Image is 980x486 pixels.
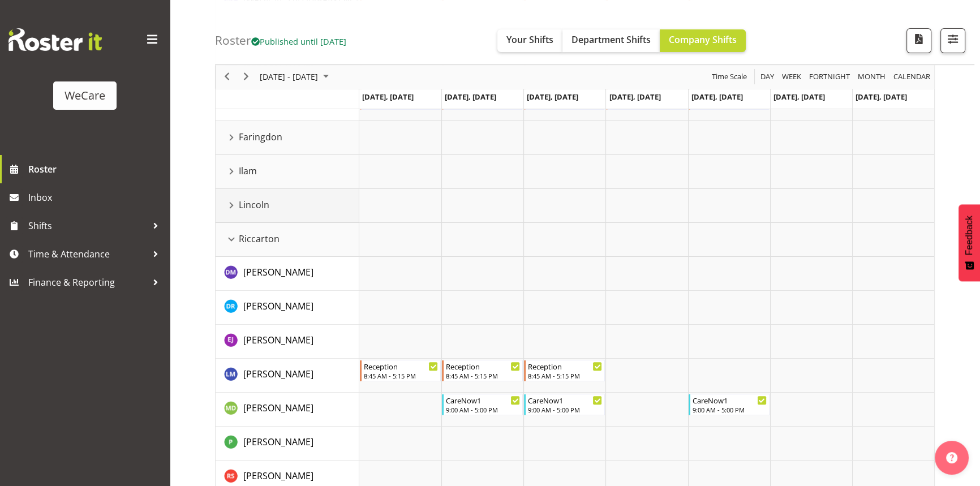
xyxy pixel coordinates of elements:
span: Time Scale [711,70,748,84]
span: [PERSON_NAME] [243,266,313,278]
span: calendar [892,70,931,84]
span: [PERSON_NAME] [243,334,313,346]
td: Ilam resource [216,155,359,189]
span: [DATE], [DATE] [527,92,578,102]
div: 8:45 AM - 5:15 PM [446,371,520,380]
span: [DATE], [DATE] [362,92,414,102]
button: Next [239,70,254,84]
span: Published until [DATE] [251,36,346,47]
span: [PERSON_NAME] [243,368,313,380]
span: Month [857,70,887,84]
div: Marie-Claire Dickson-Bakker"s event - CareNow1 Begin From Friday, October 17, 2025 at 9:00:00 AM ... [689,394,770,415]
button: Timeline Day [759,70,776,84]
span: [DATE], [DATE] [609,92,660,102]
span: Riccarton [239,232,280,246]
div: Lainie Montgomery"s event - Reception Begin From Wednesday, October 15, 2025 at 8:45:00 AM GMT+13... [524,360,605,381]
span: Time & Attendance [28,246,147,263]
span: [DATE], [DATE] [445,92,496,102]
button: Filter Shifts [940,28,965,53]
div: Reception [446,360,520,372]
img: Rosterit website logo [8,28,102,51]
td: Pooja Prabhu resource [216,427,359,461]
td: Lincoln resource [216,189,359,223]
span: Roster [28,161,164,178]
td: Deepti Mahajan resource [216,257,359,291]
div: next period [237,65,256,89]
h4: Roster [215,34,346,47]
td: Deepti Raturi resource [216,291,359,325]
div: 8:45 AM - 5:15 PM [528,371,602,380]
td: Faringdon resource [216,121,359,155]
span: [PERSON_NAME] [243,436,313,448]
div: WeCare [65,87,105,104]
span: Shifts [28,217,147,234]
span: Fortnight [808,70,851,84]
div: 9:00 AM - 5:00 PM [693,405,767,414]
div: Reception [528,360,602,372]
button: Month [892,70,932,84]
span: [DATE] - [DATE] [259,70,319,84]
button: October 2025 [258,70,334,84]
td: Riccarton resource [216,223,359,257]
span: [PERSON_NAME] [243,300,313,312]
div: Lainie Montgomery"s event - Reception Begin From Monday, October 13, 2025 at 8:45:00 AM GMT+13:00... [360,360,441,381]
span: [PERSON_NAME] [243,470,313,482]
a: [PERSON_NAME] [243,333,313,347]
div: Marie-Claire Dickson-Bakker"s event - CareNow1 Begin From Tuesday, October 14, 2025 at 9:00:00 AM... [442,394,523,415]
div: 8:45 AM - 5:15 PM [364,371,438,380]
div: CareNow1 [528,394,602,406]
div: Lainie Montgomery"s event - Reception Begin From Tuesday, October 14, 2025 at 8:45:00 AM GMT+13:0... [442,360,523,381]
a: [PERSON_NAME] [243,299,313,313]
span: [DATE], [DATE] [691,92,743,102]
td: Marie-Claire Dickson-Bakker resource [216,393,359,427]
button: Department Shifts [562,29,660,52]
span: [PERSON_NAME] [243,402,313,414]
div: Reception [364,360,438,372]
span: Department Shifts [571,33,651,46]
span: Faringdon [239,130,282,144]
a: [PERSON_NAME] [243,367,313,381]
button: Timeline Month [856,70,888,84]
span: Feedback [964,216,974,255]
span: [DATE], [DATE] [856,92,907,102]
a: [PERSON_NAME] [243,435,313,449]
div: Marie-Claire Dickson-Bakker"s event - CareNow1 Begin From Wednesday, October 15, 2025 at 9:00:00 ... [524,394,605,415]
button: Company Shifts [660,29,746,52]
div: October 13 - 19, 2025 [256,65,336,89]
div: CareNow1 [693,394,767,406]
span: Your Shifts [506,33,553,46]
a: [PERSON_NAME] [243,401,313,415]
span: Company Shifts [669,33,737,46]
button: Download a PDF of the roster according to the set date range. [906,28,931,53]
div: previous period [217,65,237,89]
td: Lainie Montgomery resource [216,359,359,393]
span: Week [781,70,802,84]
td: Ella Jarvis resource [216,325,359,359]
button: Your Shifts [497,29,562,52]
span: [DATE], [DATE] [773,92,825,102]
span: Day [759,70,775,84]
button: Time Scale [710,70,749,84]
img: help-xxl-2.png [946,452,957,463]
a: [PERSON_NAME] [243,265,313,279]
span: Inbox [28,189,164,206]
button: Previous [220,70,235,84]
button: Fortnight [807,70,852,84]
div: 9:00 AM - 5:00 PM [446,405,520,414]
div: 9:00 AM - 5:00 PM [528,405,602,414]
button: Timeline Week [780,70,803,84]
span: Lincoln [239,198,269,212]
button: Feedback - Show survey [958,204,980,281]
a: [PERSON_NAME] [243,469,313,483]
div: CareNow1 [446,394,520,406]
span: Ilam [239,164,257,178]
span: Finance & Reporting [28,274,147,291]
